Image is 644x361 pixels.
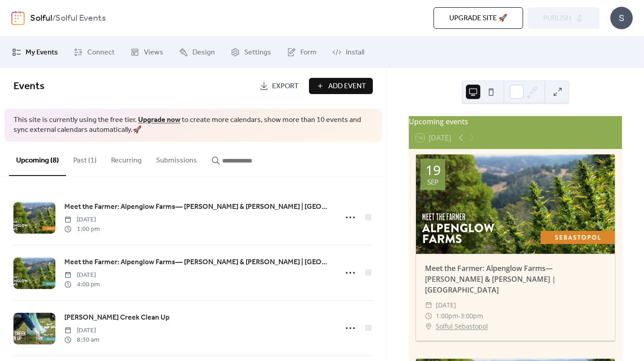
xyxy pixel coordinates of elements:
[436,300,456,311] span: [DATE]
[300,47,317,58] span: Form
[192,47,215,58] span: Design
[30,10,52,27] a: Solful
[11,11,25,25] img: logo
[434,7,523,29] button: Upgrade site 🚀
[610,7,633,29] div: S
[244,47,271,58] span: Settings
[124,40,170,64] a: Views
[172,40,222,64] a: Design
[436,321,488,332] a: Solful Sebastopol
[64,215,100,225] span: [DATE]
[64,326,99,335] span: [DATE]
[425,321,432,332] div: ​
[64,312,170,324] a: [PERSON_NAME] Creek Clean Up
[67,40,121,64] a: Connect
[149,142,204,175] button: Submissions
[253,78,305,94] a: Export
[5,40,65,64] a: My Events
[64,335,99,345] span: 8:30 am
[66,142,104,175] button: Past (1)
[64,280,100,289] span: 4:00 pm
[409,116,622,127] div: Upcoming events
[9,142,66,176] button: Upcoming (8)
[104,142,149,175] button: Recurring
[64,271,100,280] span: [DATE]
[138,113,180,127] a: Upgrade now
[449,13,507,24] span: Upgrade site 🚀
[64,201,332,213] a: Meet the Farmer: Alpenglow Farms— [PERSON_NAME] & [PERSON_NAME] | [GEOGRAPHIC_DATA]
[458,311,461,321] span: -
[425,163,441,177] div: 19
[309,78,373,94] button: Add Event
[55,10,106,27] b: Solful Events
[144,47,163,58] span: Views
[427,179,438,185] div: Sep
[64,257,332,268] a: Meet the Farmer: Alpenglow Farms— [PERSON_NAME] & [PERSON_NAME] | [GEOGRAPHIC_DATA]
[346,47,364,58] span: Install
[224,40,278,64] a: Settings
[280,40,323,64] a: Form
[416,263,615,295] div: Meet the Farmer: Alpenglow Farms— [PERSON_NAME] & [PERSON_NAME] | [GEOGRAPHIC_DATA]
[87,47,115,58] span: Connect
[436,311,458,321] span: 1:00pm
[425,311,432,321] div: ​
[328,81,366,92] span: Add Event
[461,311,483,321] span: 3:00pm
[64,225,100,234] span: 1:00 pm
[13,77,45,96] span: Events
[326,40,371,64] a: Install
[64,202,332,212] span: Meet the Farmer: Alpenglow Farms— [PERSON_NAME] & [PERSON_NAME] | [GEOGRAPHIC_DATA]
[26,47,58,58] span: My Events
[64,312,170,323] span: [PERSON_NAME] Creek Clean Up
[13,115,373,135] span: This site is currently using the free tier. to create more calendars, show more than 10 events an...
[272,81,299,92] span: Export
[52,10,55,27] b: /
[425,300,432,311] div: ​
